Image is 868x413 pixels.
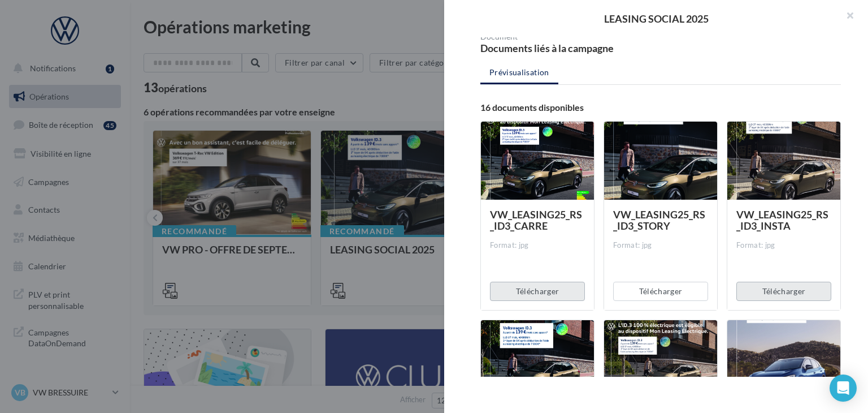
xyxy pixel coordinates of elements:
[480,43,656,53] div: Documents liés à la campagne
[480,33,656,41] div: Document
[462,14,850,24] div: LEASING SOCIAL 2025
[736,208,828,232] span: VW_LEASING25_RS_ID3_INSTA
[490,240,585,251] div: Format: jpg
[830,375,857,402] div: Open Intercom Messenger
[480,103,841,112] div: 16 documents disponibles
[613,240,708,251] div: Format: jpg
[613,208,705,232] span: VW_LEASING25_RS_ID3_STORY
[613,282,708,301] button: Télécharger
[490,282,585,301] button: Télécharger
[736,240,831,251] div: Format: jpg
[490,208,582,232] span: VW_LEASING25_RS_ID3_CARRE
[736,282,831,301] button: Télécharger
